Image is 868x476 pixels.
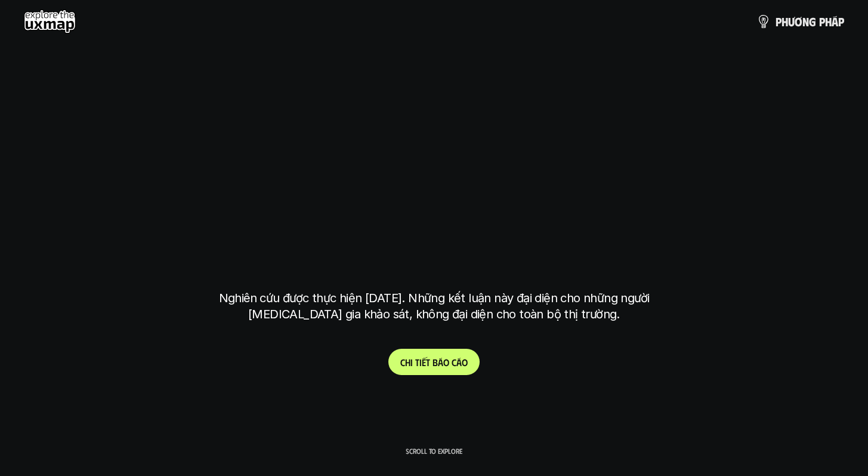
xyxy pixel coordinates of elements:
span: i [410,357,413,368]
span: g [809,15,816,28]
span: n [802,15,809,28]
span: h [825,15,832,28]
span: ế [422,357,426,368]
h6: Kết quả nghiên cứu [393,103,484,117]
span: c [452,357,456,368]
h1: tại [GEOGRAPHIC_DATA] [221,226,647,277]
span: p [838,15,844,28]
span: i [419,357,422,368]
a: Chitiếtbáocáo [388,349,480,375]
p: Nghiên cứu được thực hiện [DATE]. Những kết luận này đại diện cho những người [MEDICAL_DATA] gia ... [211,290,658,323]
span: á [438,357,443,368]
span: p [819,15,825,28]
span: o [462,357,468,368]
span: ư [788,15,795,28]
span: p [776,15,781,28]
h1: phạm vi công việc của [217,132,652,182]
span: b [433,357,438,368]
span: á [456,357,462,368]
a: phươngpháp [756,10,844,33]
span: t [415,357,419,368]
p: Scroll to explore [406,447,462,455]
span: C [400,357,405,368]
span: t [426,357,430,368]
span: o [443,357,449,368]
span: h [405,357,410,368]
span: á [832,15,838,28]
span: h [781,15,788,28]
span: ơ [795,15,802,28]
